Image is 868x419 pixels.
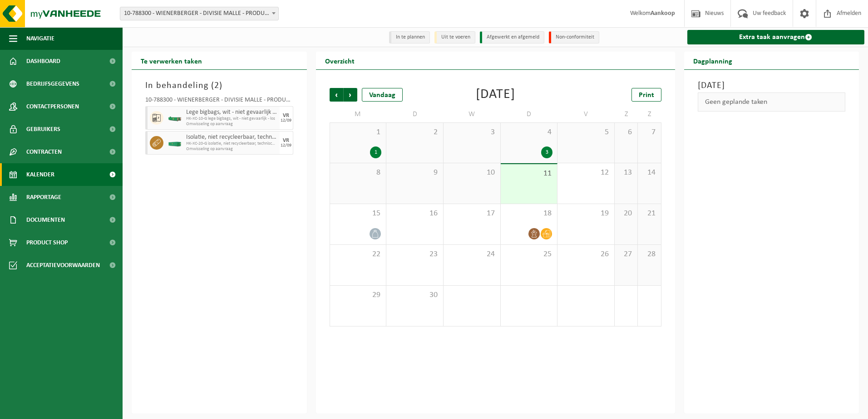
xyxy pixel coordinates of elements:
td: M [330,106,387,122]
span: Lege bigbags, wit - niet gevaarlijk - los [186,109,277,116]
span: 10-788300 - WIENERBERGER - DIVISIE MALLE - PRODUCTIE - MALLE [120,7,279,20]
li: Uit te voeren [434,31,475,44]
span: 22 [335,249,382,259]
td: Z [638,106,661,122]
td: V [557,106,615,122]
span: 1 [335,127,382,137]
span: Bedrijfsgegevens [26,73,79,95]
span: Rapportage [26,186,61,209]
span: 6 [619,127,633,137]
span: 14 [642,168,656,178]
span: 16 [391,209,439,219]
div: 1 [370,146,381,158]
td: Z [615,106,638,122]
span: 15 [335,209,382,219]
h3: [DATE] [698,79,846,93]
a: Extra taak aanvragen [687,30,865,44]
div: VR [283,113,289,118]
span: Vorige [330,88,343,102]
span: Documenten [26,209,65,231]
h2: Te verwerken taken [132,52,211,69]
span: 11 [505,169,553,179]
div: VR [283,138,289,143]
span: 20 [619,209,633,219]
span: Dashboard [26,50,60,73]
div: 10-788300 - WIENERBERGER - DIVISIE MALLE - PRODUCTIE - MALLE [145,97,293,106]
div: 3 [541,146,552,158]
span: 10-788300 - WIENERBERGER - DIVISIE MALLE - PRODUCTIE - MALLE [120,7,278,20]
li: In te plannen [389,31,430,44]
span: Navigatie [26,27,54,50]
span: 13 [619,168,633,178]
div: Geen geplande taken [698,93,846,112]
li: Non-conformiteit [549,31,599,44]
span: Product Shop [26,231,68,254]
span: HK-XC-10-G lege bigbags, wit - niet gevaarlijk - los [186,116,277,122]
span: 5 [562,127,610,137]
h2: Overzicht [316,52,364,69]
span: Omwisseling op aanvraag [186,122,277,127]
span: 10 [448,168,496,178]
span: 24 [448,249,496,259]
span: Print [639,92,654,99]
h3: In behandeling ( ) [145,79,293,93]
span: HK-XC-20-G isolatie, niet recycleerbaar, technisch niet verb [186,141,277,146]
span: 23 [391,249,439,259]
span: Volgende [344,88,357,102]
span: 30 [391,290,439,300]
span: Omwisseling op aanvraag [186,146,277,152]
span: Contactpersonen [26,95,79,118]
span: 8 [335,168,382,178]
div: Vandaag [362,88,403,102]
span: 17 [448,209,496,219]
span: 9 [391,168,439,178]
span: 19 [562,209,610,219]
span: Acceptatievoorwaarden [26,254,100,277]
span: 21 [642,209,656,219]
span: 27 [619,249,633,259]
span: 29 [335,290,382,300]
li: Afgewerkt en afgemeld [480,31,544,44]
span: Kalender [26,163,54,186]
span: 2 [391,127,439,137]
td: D [501,106,558,122]
iframe: chat widget [5,399,152,419]
div: [DATE] [476,88,515,102]
span: Isolatie, niet recycleerbaar, technisch niet verbrandbaar (brandbaar) [186,134,277,141]
strong: Aankoop [651,10,675,17]
span: Contracten [26,141,62,163]
div: 12/09 [281,143,291,148]
h2: Dagplanning [684,52,741,69]
span: 4 [505,127,553,137]
img: HK-XC-10-GN-00 [168,115,182,122]
span: 7 [642,127,656,137]
span: Gebruikers [26,118,60,141]
div: 12/09 [281,118,291,123]
td: D [386,106,444,122]
img: HK-XC-20-GN-00 [168,140,182,146]
span: 18 [505,209,553,219]
span: 2 [214,81,219,90]
td: W [444,106,501,122]
span: 12 [562,168,610,178]
a: Print [631,88,661,102]
span: 25 [505,249,553,259]
span: 3 [448,127,496,137]
span: 26 [562,249,610,259]
span: 28 [642,249,656,259]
